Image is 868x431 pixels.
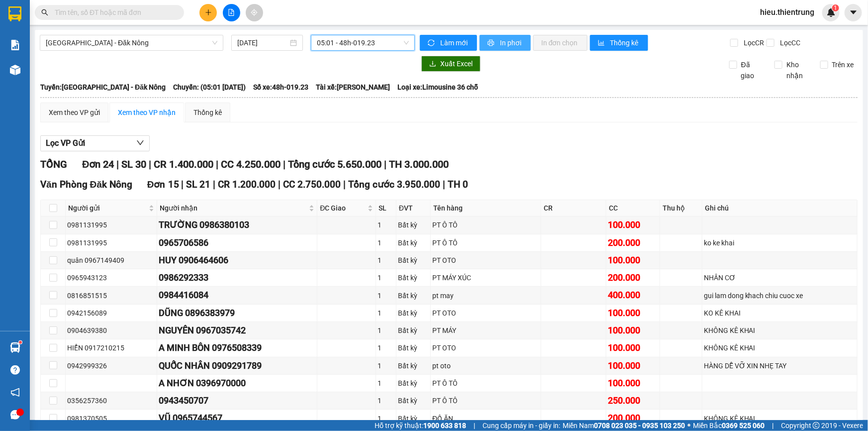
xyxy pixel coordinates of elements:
[378,395,394,406] div: 1
[378,360,394,371] div: 1
[237,37,288,48] input: 16/08/2025
[68,203,147,214] span: Người gửi
[378,237,394,248] div: 1
[19,341,22,344] sup: 1
[10,40,20,50] img: solution-icon
[432,308,539,319] div: PT OTO
[10,342,20,353] img: warehouse-icon
[448,179,469,190] span: TH 0
[740,37,766,48] span: Lọc CR
[608,253,659,267] div: 100.000
[121,158,146,170] span: SL 30
[608,236,659,250] div: 200.000
[834,4,837,11] span: 1
[67,308,155,319] div: 0942156089
[606,200,661,216] th: CC
[423,422,466,430] strong: 1900 633 818
[420,35,477,51] button: syncLàm mới
[432,360,539,371] div: pt oto
[41,9,48,16] span: search
[67,290,155,301] div: 0816851515
[608,271,659,285] div: 200.000
[421,56,481,72] button: downloadXuất Excel
[279,179,281,190] span: |
[378,413,394,424] div: 1
[173,82,246,93] span: Chuyến: (05:01 [DATE])
[429,60,436,68] span: download
[187,179,211,190] span: SL 21
[398,272,429,283] div: Bất kỳ
[82,158,114,170] span: Đơn 24
[40,8,90,68] b: Nhà xe Thiên Trung
[432,272,539,283] div: PT MÁY XÚC
[432,290,539,301] div: pt may
[5,71,80,88] h2: 7T3N42II
[704,290,856,301] div: gui lam dong khach chiu cuoc xe
[159,359,316,373] div: QUỐC NHÂN 0909291789
[828,59,858,70] span: Trên xe
[687,424,690,428] span: ⚪️
[378,378,394,389] div: 1
[704,342,856,353] div: KHÔNG KÊ KHAI
[116,158,119,170] span: |
[398,308,429,319] div: Bất kỳ
[40,158,67,170] span: TỔNG
[704,413,856,424] div: KHÔNG KÊ KHAI
[482,420,560,431] span: Cung cấp máy in - giấy in:
[378,325,394,336] div: 1
[608,359,659,373] div: 100.000
[205,9,212,16] span: plus
[378,308,394,319] div: 1
[398,378,429,389] div: Bất kỳ
[432,395,539,406] div: PT Ô TÔ
[199,4,217,21] button: plus
[8,6,21,21] img: logo-vxr
[480,35,531,51] button: printerIn phơi
[431,200,541,216] th: Tên hàng
[147,179,179,190] span: Đơn 15
[608,306,659,320] div: 100.000
[10,410,20,420] span: message
[118,107,176,118] div: Xem theo VP nhận
[598,39,606,47] span: bar-chart
[349,179,441,190] span: Tổng cước 3.950.000
[487,39,496,47] span: printer
[159,306,316,320] div: DŨNG 0896383979
[10,365,20,375] span: question-circle
[398,237,429,248] div: Bất kỳ
[159,341,316,355] div: A MINH BÔN 0976508339
[849,8,858,17] span: caret-down
[40,179,132,190] span: Văn Phòng Đăk Nông
[317,35,409,50] span: 05:01 - 48h-019.23
[608,218,659,232] div: 100.000
[67,360,155,371] div: 0942999326
[737,59,767,81] span: Đã giao
[474,420,475,431] span: |
[563,420,685,431] span: Miền Nam
[159,288,316,302] div: 0984416084
[378,219,394,230] div: 1
[398,325,429,336] div: Bất kỳ
[832,4,839,11] sup: 1
[159,411,316,425] div: VŨ 0965744567
[608,394,659,408] div: 250.000
[432,378,539,389] div: PT Ô TÔ
[67,395,155,406] div: 0356257360
[55,7,172,18] input: Tìm tên, số ĐT hoặc mã đơn
[384,158,386,170] span: |
[67,272,155,283] div: 0965943123
[46,137,85,149] span: Lọc VP Gửi
[67,342,155,353] div: HIỂN 0917210215
[608,376,659,390] div: 100.000
[432,255,539,266] div: PT OTO
[610,37,640,48] span: Thống kê
[253,82,308,93] span: Số xe: 48h-019.23
[159,323,316,337] div: NGUYÊN 0967035742
[284,179,341,190] span: CC 2.750.000
[608,341,659,355] div: 100.000
[398,360,429,371] div: Bất kỳ
[500,37,523,48] span: In phơi
[772,420,773,431] span: |
[49,107,100,118] div: Xem theo VP gửi
[813,422,820,429] span: copyright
